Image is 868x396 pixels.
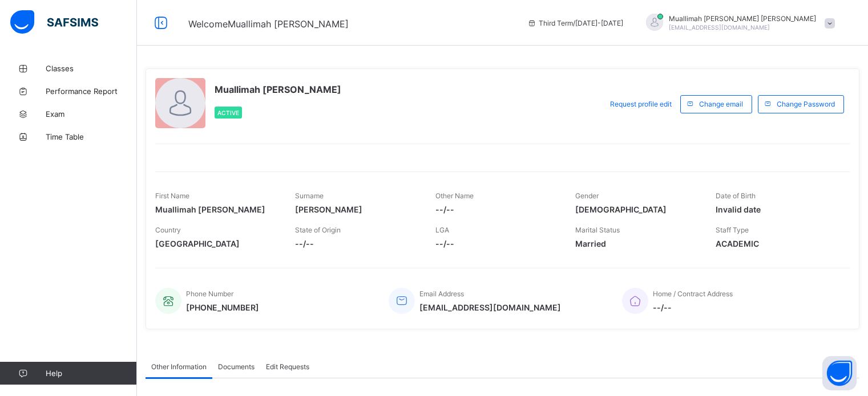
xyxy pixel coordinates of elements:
span: Muallimah [PERSON_NAME] [PERSON_NAME] [669,14,816,23]
span: Muallimah [PERSON_NAME] [215,84,341,95]
span: Edit Requests [266,362,309,371]
span: State of Origin [295,226,341,234]
span: Time Table [46,132,137,141]
button: Open asap [822,356,857,390]
span: --/-- [653,303,733,312]
span: session/term information [527,19,623,27]
span: --/-- [435,239,558,248]
span: Muallimah [PERSON_NAME] [155,205,278,214]
span: Marital Status [575,226,620,234]
span: [DEMOGRAPHIC_DATA] [575,205,698,214]
span: Documents [218,362,255,371]
div: Muallimah SabrinaMohammad [635,14,841,32]
span: Active [217,109,239,116]
span: Phone Number [186,289,233,298]
span: Request profile edit [610,100,672,108]
span: Home / Contract Address [653,289,733,298]
span: Welcome Muallimah [PERSON_NAME] [188,18,349,30]
span: Other Name [435,191,474,200]
span: Performance Report [46,87,137,96]
span: [PERSON_NAME] [295,205,418,214]
span: Other Information [151,362,207,371]
span: Invalid date [716,205,838,214]
span: ACADEMIC [716,239,838,248]
span: Gender [575,191,599,200]
span: Help [46,369,136,378]
span: --/-- [435,205,558,214]
span: Surname [295,191,324,200]
span: [EMAIL_ADDRESS][DOMAIN_NAME] [419,303,561,312]
span: Date of Birth [716,191,756,200]
span: Exam [46,109,137,119]
span: Classes [46,64,137,73]
img: safsims [10,10,98,34]
span: Change email [699,100,743,108]
span: Country [155,226,181,234]
span: First Name [155,191,189,200]
span: [GEOGRAPHIC_DATA] [155,239,278,248]
span: Email Address [419,289,464,298]
span: Staff Type [716,226,749,234]
span: LGA [435,226,449,234]
span: Married [575,239,698,248]
span: Change Password [777,100,835,108]
span: [EMAIL_ADDRESS][DOMAIN_NAME] [669,24,770,31]
span: --/-- [295,239,418,248]
span: [PHONE_NUMBER] [186,303,259,312]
